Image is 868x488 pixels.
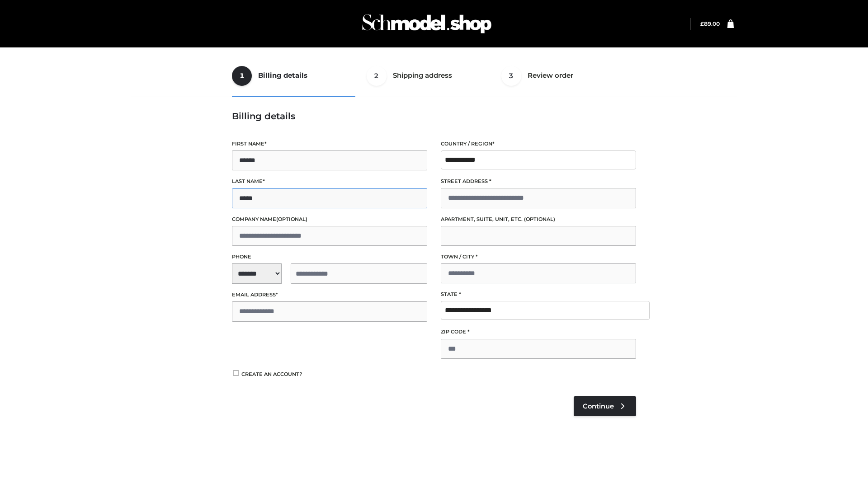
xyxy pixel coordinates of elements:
h3: Billing details [232,111,636,122]
label: Street address [441,177,636,186]
label: Phone [232,253,427,261]
span: (optional) [276,216,307,222]
span: (optional) [524,216,555,222]
a: Continue [574,396,636,416]
span: £ [700,20,704,27]
img: Schmodel Admin 964 [359,6,495,42]
label: Country / Region [441,140,636,148]
label: State [441,290,636,299]
span: Continue [583,402,614,410]
a: £89.00 [700,20,720,27]
label: Last name [232,177,427,186]
label: Email address [232,291,427,299]
bdi: 89.00 [700,20,720,27]
input: Create an account? [232,370,240,376]
label: Apartment, suite, unit, etc. [441,215,636,224]
label: Town / City [441,253,636,261]
span: Create an account? [241,371,302,377]
label: Company name [232,215,427,224]
label: First name [232,140,427,148]
label: ZIP Code [441,328,636,336]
